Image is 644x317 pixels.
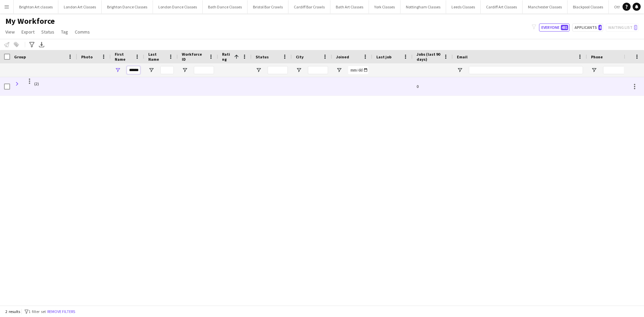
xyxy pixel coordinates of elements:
a: Status [39,28,57,36]
span: Phone [591,54,603,59]
button: Other Cities [609,0,640,13]
span: Status [256,54,269,59]
input: Email Filter Input [469,66,583,74]
span: Export [21,29,35,35]
button: Bristol Bar Crawls [248,0,288,13]
app-action-btn: Export XLSX [38,41,46,49]
span: Email [457,54,468,59]
span: First Name [115,52,132,62]
span: Last job [376,54,391,59]
input: Status Filter Input [268,66,288,74]
button: Open Filter Menu [296,67,302,73]
span: City [296,54,304,59]
button: Bath Dance Classes [203,0,248,13]
span: Last Name [148,52,166,62]
span: Group [14,54,26,59]
input: Workforce ID Filter Input [194,66,214,74]
input: First Name Filter Input [127,66,140,74]
span: Joined [336,54,349,59]
button: Applicants4 [572,23,603,32]
div: 0 [413,77,453,96]
button: Open Filter Menu [148,67,154,73]
span: Rating [222,52,231,62]
button: Cardiff Art Classes [481,0,523,13]
span: 4 [598,25,602,30]
input: Joined Filter Input [348,66,368,74]
button: Cardiff Bar Crawls [288,0,330,13]
span: Workforce ID [182,52,206,62]
button: Bath Art Classes [330,0,369,13]
button: Manchester Classes [523,0,568,13]
input: City Filter Input [308,66,328,74]
span: Tag [61,29,68,35]
span: Jobs (last 90 days) [417,52,441,62]
span: Photo [81,54,93,59]
span: Status [41,29,54,35]
button: Remove filters [46,308,76,315]
input: Last Name Filter Input [160,66,174,74]
button: Open Filter Menu [182,67,188,73]
button: London Dance Classes [153,0,203,13]
span: 481 [561,25,568,30]
span: View [5,29,15,35]
span: (2) [34,77,39,90]
button: Brighton Art classes [14,0,58,13]
button: Nottingham Classes [400,0,446,13]
button: York Classes [369,0,400,13]
span: My Workforce [5,16,55,26]
span: Comms [75,29,90,35]
button: Blackpool Classes [568,0,609,13]
button: Open Filter Menu [457,67,463,73]
a: Comms [72,28,93,36]
button: Open Filter Menu [336,67,342,73]
button: Leeds Classes [446,0,481,13]
button: Open Filter Menu [115,67,121,73]
a: View [3,28,17,36]
button: Everyone481 [539,23,570,32]
a: Tag [58,28,71,36]
app-action-btn: Advanced filters [28,41,36,49]
button: Open Filter Menu [591,67,597,73]
button: Brighton Dance Classes [102,0,153,13]
span: 1 filter set [29,309,46,314]
button: Open Filter Menu [256,67,262,73]
a: Export [19,28,37,36]
button: London Art Classes [58,0,102,13]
